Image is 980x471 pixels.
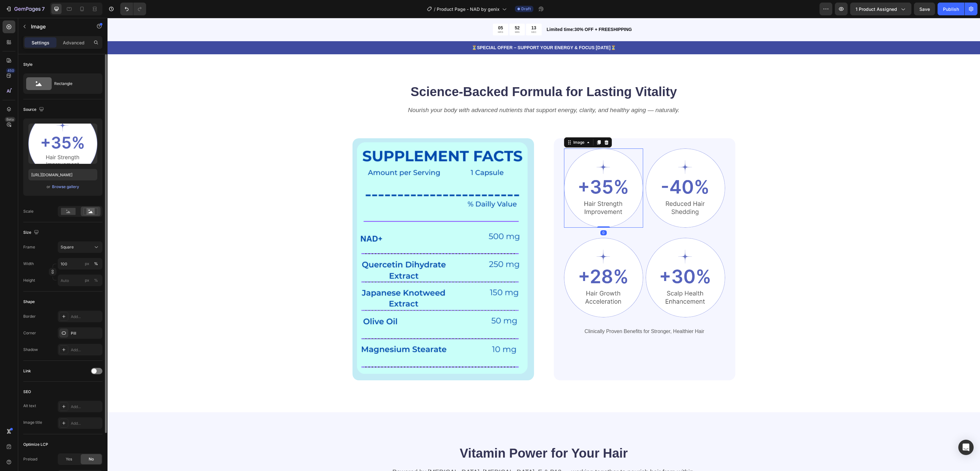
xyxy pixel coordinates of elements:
[23,228,40,237] div: Size
[23,420,42,425] div: Image title
[66,456,72,462] span: Yes
[943,6,959,12] div: Publish
[245,426,628,444] h2: Vitamin Power for Your Hair
[23,62,33,67] div: Style
[6,68,15,73] div: 450
[23,244,35,250] label: Frame
[71,421,101,426] div: Add...
[28,169,97,180] input: https://example.com/image.jpg
[89,456,94,462] span: No
[94,261,98,267] div: %
[71,347,101,353] div: Add...
[108,18,980,471] iframe: Design area
[83,277,91,284] button: %
[23,389,31,395] div: SEO
[457,131,536,210] img: gempages_543980698587890526-7df7470c-4066-4176-8a55-eaec6db5788c.png
[92,277,100,284] button: px
[23,368,31,374] div: Link
[23,277,35,283] label: Height
[23,347,38,353] div: Shadow
[32,39,49,46] p: Settings
[23,314,36,319] div: Border
[83,260,91,268] button: %
[58,241,102,253] button: Square
[23,261,34,267] label: Width
[71,314,101,320] div: Add...
[85,261,89,267] div: px
[856,6,897,12] span: 1 product assigned
[71,404,101,410] div: Add...
[85,277,89,283] div: px
[914,3,935,15] button: Save
[437,6,500,12] span: Product Page - NAD by genix
[92,260,100,268] button: px
[457,220,536,300] img: gempages_543980698587890526-77b3978a-7641-45fb-afb9-87ecc32318fa.png
[938,3,964,15] button: Publish
[52,184,79,190] button: Browse gallery
[493,212,499,217] div: 0
[42,5,45,13] p: 7
[71,330,101,336] div: Pill
[52,184,79,190] div: Browse gallery
[58,258,102,270] input: px%
[23,209,33,214] div: Scale
[538,220,618,300] img: gempages_543980698587890526-fc6d84bb-b684-4543-9b47-70210e608bef.png
[521,6,531,12] span: Draft
[23,456,37,462] div: Preload
[464,122,478,127] div: Image
[61,244,74,250] span: Square
[58,275,102,286] input: px%
[54,76,93,91] div: Rectangle
[369,27,503,32] strong: SPECIAL OFFER – SUPPORT YOUR ENERGY & FOCUS [DATE]
[919,6,930,12] span: Save
[245,65,628,83] h2: Science-Backed Formula for Lasting Vitality
[5,117,15,122] div: Beta
[246,450,627,467] p: Powered by [MEDICAL_DATA], [MEDICAL_DATA], E & B12 — working together to nourish hair from within...
[958,440,974,455] div: Open Intercom Messenger
[23,299,35,305] div: Shape
[47,183,50,191] span: or
[120,3,146,15] div: Undo/Redo
[850,3,911,15] button: 1 product assigned
[23,105,45,114] div: Source
[538,131,618,210] img: gempages_543980698587890526-180ef4da-a56c-454b-81b1-c0df53513f3e.png
[245,120,427,363] img: gempages_543980698587890526-48fad3d4-a62b-4016-93ae-710a979ec6db.png
[301,89,572,95] i: Nourish your body with advanced nutrients that support energy, clarity, and healthy aging — natur...
[3,3,48,15] button: 7
[31,23,85,30] p: Image
[28,124,97,164] img: preview-image
[94,277,98,283] div: %
[434,6,435,12] span: /
[23,403,36,409] div: Alt text
[23,330,36,336] div: Corner
[23,442,48,447] div: Optimize LCP
[63,39,85,46] p: Advanced
[457,310,617,317] p: Clinically Proven Benefits for Stronger, Healthier Hair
